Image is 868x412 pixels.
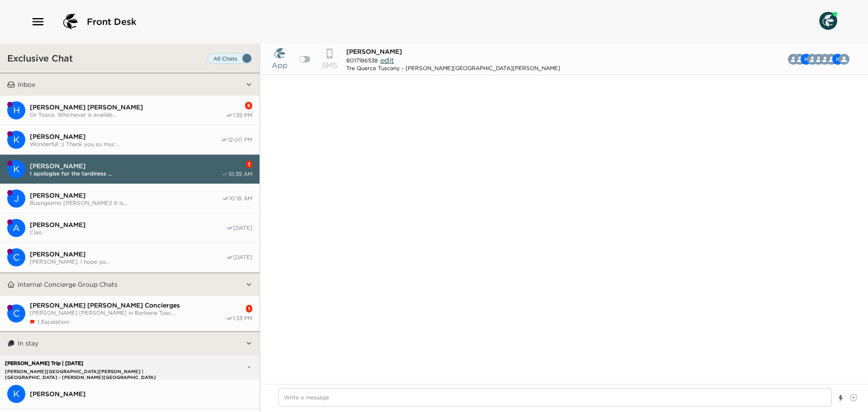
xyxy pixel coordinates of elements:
span: 1 Escalation [38,318,69,325]
div: Kelley Anderson [7,131,25,149]
span: [PERSON_NAME] [30,221,226,229]
div: A [7,219,25,237]
span: [DATE] [233,254,252,261]
p: Inbox [18,81,35,89]
div: Kip Wadsworth [7,160,25,178]
div: K [7,385,25,403]
div: C [7,304,25,322]
span: [PERSON_NAME] [346,47,402,56]
span: [PERSON_NAME] [30,162,221,170]
span: [DATE] [233,224,252,232]
textarea: Write a message [278,388,832,407]
p: [PERSON_NAME][GEOGRAPHIC_DATA][PERSON_NAME] | [GEOGRAPHIC_DATA] - [PERSON_NAME][GEOGRAPHIC_DATA][... [3,369,198,374]
button: Internal Concierge Group Chats [15,273,245,296]
span: edit [380,56,394,65]
div: K [7,160,25,178]
span: 1:33 PM [233,315,252,322]
div: Joshua Weingast [7,189,25,208]
span: [PERSON_NAME] [PERSON_NAME] [30,103,226,111]
div: Casali di Casole [7,304,25,322]
div: K [7,131,25,149]
span: [PERSON_NAME] [30,133,221,141]
span: [PERSON_NAME] [PERSON_NAME] in Barbena Tusc... [30,309,226,316]
button: CKCBGDKSA [814,50,857,68]
div: Hays Holladay [7,101,25,119]
span: [PERSON_NAME] [30,191,222,199]
img: User [819,12,837,30]
button: Show templates [838,390,844,406]
label: Set all destinations [207,53,252,64]
span: 10:18 AM [229,195,252,202]
p: Internal Concierge Group Chats [18,280,118,289]
div: Andrew Bosomworth [7,219,25,237]
h3: Exclusive Chat [7,52,73,64]
div: Kevin Schmeits [7,385,25,403]
div: Casali di Casole Concierge Team [7,248,25,266]
span: 1:35 PM [233,112,252,119]
span: 10:35 AM [228,170,252,178]
div: J [7,189,25,208]
div: Casali di Casole Concierge Team [839,54,849,65]
div: Tre Querce Tuscany - [PERSON_NAME][GEOGRAPHIC_DATA][PERSON_NAME] [346,65,560,71]
span: 8017186538 [346,57,378,64]
img: logo [60,11,81,33]
div: H [7,101,25,119]
div: 1 [246,161,252,168]
span: I apologise for the tardiness ... [30,170,221,177]
button: Inbox [15,73,245,96]
span: [PERSON_NAME] [30,390,252,398]
span: [PERSON_NAME] [PERSON_NAME] Concierges [30,301,226,309]
p: SMS [322,60,337,71]
p: [PERSON_NAME] Trip | [DATE] [3,360,198,366]
span: Front Desk [87,15,137,28]
span: [PERSON_NAME] [30,250,226,258]
span: [PERSON_NAME], I hope yo... [30,258,226,265]
span: 12:00 PM [228,136,252,143]
p: App [272,60,288,71]
div: C [7,248,25,266]
button: In stay [15,332,245,355]
span: Or Tosca. Whichever is availab... [30,111,226,118]
div: 5 [245,102,252,109]
span: Wonderful! :) Thank you so muc... [30,141,221,147]
img: C [839,54,849,65]
span: Ciao [30,229,226,236]
div: 1 [246,305,252,313]
p: In stay [18,339,38,347]
span: Buongiorno [PERSON_NAME]! It is... [30,199,222,206]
